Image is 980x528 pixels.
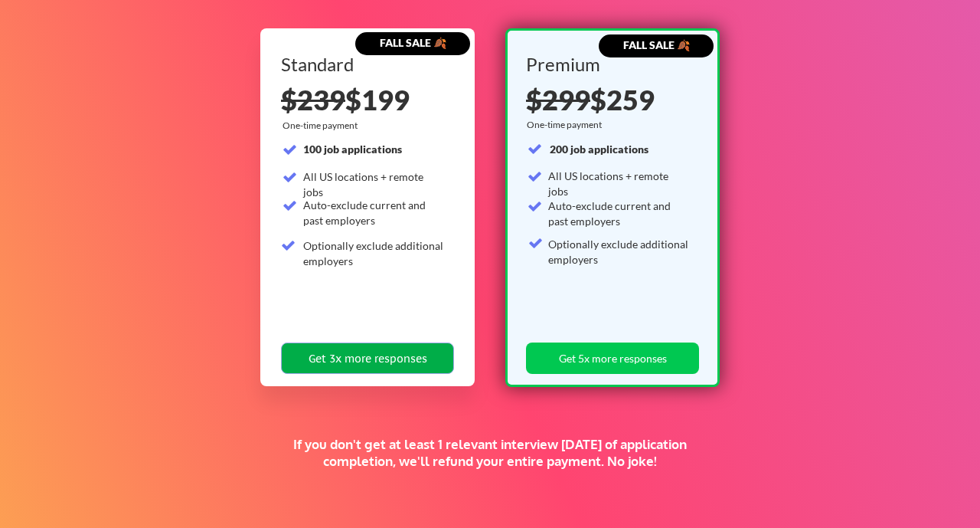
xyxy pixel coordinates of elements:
div: One-time payment [527,119,606,131]
div: Standard [281,55,449,74]
strong: 100 job applications [303,143,402,156]
div: All US locations + remote jobs [303,169,445,199]
div: Optionally exclude additional employers [548,237,690,267]
s: $239 [281,83,345,116]
button: Get 3x more responses [281,343,454,374]
strong: FALL SALE 🍂 [623,38,690,51]
div: $199 [281,86,454,113]
div: Optionally exclude additional employers [303,238,445,268]
strong: 200 job applications [550,143,648,156]
div: $259 [526,86,694,113]
div: Premium [526,55,694,74]
div: If you don't get at least 1 relevant interview [DATE] of application completion, we'll refund you... [266,436,714,470]
s: $299 [526,83,590,116]
div: All US locations + remote jobs [548,169,690,198]
button: Get 5x more responses [526,343,699,374]
div: Auto-exclude current and past employers [548,198,690,228]
div: One-time payment [283,120,362,132]
div: Auto-exclude current and past employers [303,198,445,228]
strong: FALL SALE 🍂 [380,36,446,49]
